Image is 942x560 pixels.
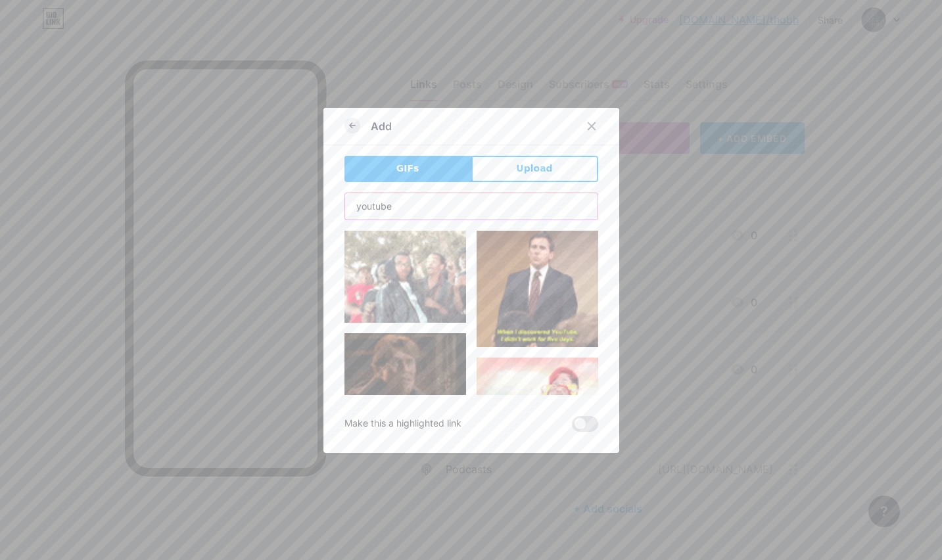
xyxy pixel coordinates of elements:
div: Make this a highlighted link [344,416,461,432]
input: Search [345,193,598,220]
img: Gihpy [477,358,598,426]
img: Gihpy [344,231,466,323]
img: Gihpy [344,333,466,455]
span: Upload [516,162,552,175]
button: GIFs [344,156,471,182]
span: GIFs [396,162,419,175]
img: Gihpy [477,231,598,348]
button: Upload [471,156,598,182]
div: Add [371,118,392,134]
